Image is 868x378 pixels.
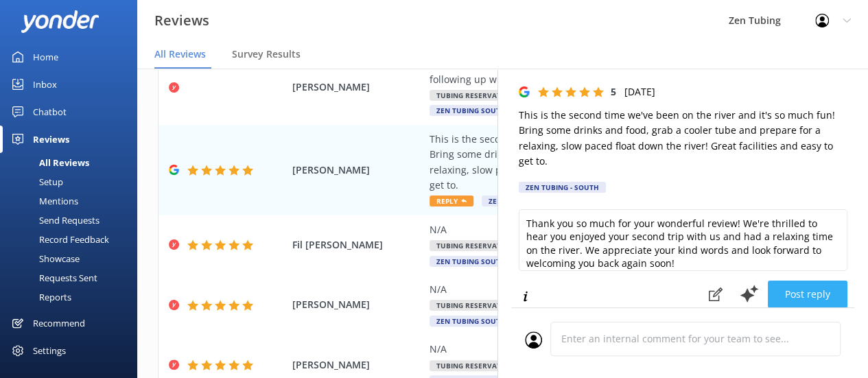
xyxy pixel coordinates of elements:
[430,316,513,327] span: Zen Tubing South
[21,10,99,33] img: yonder-white-logo.png
[232,47,301,61] span: Survey Results
[8,191,78,211] div: Mentions
[430,300,681,311] span: Tubing Reservations • South Asheville's French Broad River
[8,230,137,249] a: Record Feedback
[8,249,80,268] div: Showcase
[8,172,137,191] a: Setup
[430,132,754,193] div: This is the second time we've been on the river and it's so much fun! Bring some drinks and food,...
[292,357,423,373] span: [PERSON_NAME]
[430,282,754,297] div: N/A
[8,211,137,230] a: Send Requests
[8,172,63,191] div: Setup
[8,249,137,268] a: Showcase
[33,98,67,126] div: Chatbot
[430,222,754,237] div: N/A
[8,153,137,172] a: All Reviews
[8,268,97,287] div: Requests Sent
[8,230,109,249] div: Record Feedback
[430,196,473,206] span: Reply
[768,281,847,308] button: Post reply
[519,182,606,193] div: Zen Tubing - South
[33,337,66,364] div: Settings
[292,163,423,178] span: [PERSON_NAME]
[430,256,513,267] span: Zen Tubing South
[525,331,542,349] img: user_profile.svg
[33,126,69,153] div: Reviews
[430,56,754,87] div: Did not go and you have sent numerous unwanted communications following up with a visit I did not...
[33,71,57,98] div: Inbox
[430,342,754,357] div: N/A
[8,287,137,307] a: Reports
[430,105,513,116] span: Zen Tubing South
[482,196,569,206] span: Zen Tubing - South
[430,90,681,101] span: Tubing Reservations • South Asheville's French Broad River
[8,268,137,287] a: Requests Sent
[8,211,99,230] div: Send Requests
[33,309,85,337] div: Recommend
[624,84,655,99] p: [DATE]
[154,47,206,61] span: All Reviews
[8,153,89,172] div: All Reviews
[430,240,681,251] span: Tubing Reservations • South Asheville's French Broad River
[611,85,616,98] span: 5
[292,80,423,95] span: [PERSON_NAME]
[519,209,847,271] textarea: Thank you so much for your wonderful review! We're thrilled to hear you enjoyed your second trip ...
[8,191,137,211] a: Mentions
[292,237,423,252] span: Fil [PERSON_NAME]
[33,43,58,71] div: Home
[292,297,423,312] span: [PERSON_NAME]
[154,10,209,32] h3: Reviews
[8,287,71,307] div: Reports
[519,108,847,169] p: This is the second time we've been on the river and it's so much fun! Bring some drinks and food,...
[430,360,681,371] span: Tubing Reservations • South Asheville's French Broad River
